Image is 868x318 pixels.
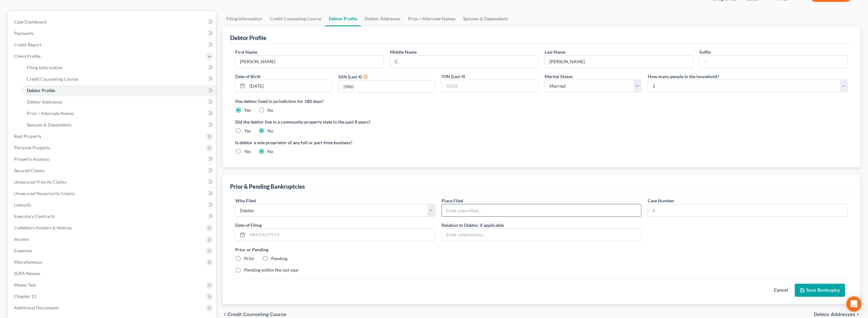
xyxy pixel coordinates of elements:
label: No [267,107,273,113]
label: Is debtor a sole proprietor of any full or part-time business? [235,139,538,146]
a: Credit Counseling Course [22,73,216,85]
span: SOFA Review [14,271,40,276]
label: Did the debtor live in a community property state in the past 8 years? [235,118,848,125]
a: Debtor Profile [22,85,216,96]
input: Enter place filed... [442,204,641,216]
a: Lawsuits [9,199,216,211]
a: Executory Contracts [9,211,216,222]
div: Open Intercom Messenger [846,296,862,312]
a: Credit Report [9,39,216,51]
a: SOFA Review [9,268,216,279]
span: Debtor Addresses [814,312,855,317]
i: chevron_right [855,312,860,317]
span: Unsecured Priority Claims [14,179,67,185]
i: chevron_left [222,312,228,317]
span: Means Test [14,282,36,288]
span: Client Profile [14,53,40,59]
a: Unsecured Nonpriority Claims [9,188,216,199]
span: Miscellaneous [14,259,42,265]
a: Debtor Addresses [361,11,404,26]
label: Last Name [545,49,565,55]
input: -- [700,56,847,68]
span: Credit Counseling Course [228,312,286,317]
a: Unsecured Priority Claims [9,176,216,188]
a: Debtor Addresses [22,96,216,108]
a: Property Analysis [9,153,216,165]
span: Credit Counseling Course [27,76,78,82]
div: Debtor Profile [230,34,266,42]
label: No [267,128,273,134]
label: How many people in the household? [648,73,719,80]
input: MM/DD/YYYY [247,229,435,241]
label: Has debtor lived in jurisdiction for 180 days? [235,98,848,105]
label: Suffix [699,49,711,55]
a: Filing Information [22,62,216,73]
input: Enter relationship... [442,229,641,241]
a: Debtor Profile [325,11,361,26]
button: Debtor Addresses chevron_right [814,312,860,317]
span: Case Dashboard [14,19,46,24]
input: MM/DD/YYYY [247,80,332,92]
label: Prior or Pending [235,246,848,253]
span: Codebtors Insiders & Notices [14,225,72,230]
a: Prior / Alternate Names [404,11,459,26]
span: Secured Claims [14,168,45,173]
a: Spouses & Dependents [459,11,512,26]
span: Chapter 13 [14,294,36,299]
span: Filing Information [27,65,63,70]
input: XXXX [442,80,538,92]
label: SSN (Last 4) [338,73,362,80]
button: Cancel [767,284,795,297]
span: Date of Filing [235,222,262,228]
span: Debtor Addresses [27,99,62,105]
input: -- [236,56,383,68]
input: M.I [390,56,538,68]
a: Spouses & Dependents [22,119,216,131]
button: chevron_left Credit Counseling Course [222,312,286,317]
label: Yes [244,128,251,134]
span: Lawsuits [14,202,31,207]
label: Date of Birth [235,73,261,80]
label: No [267,148,273,155]
div: Prior & Pending Bankruptcies [230,183,305,190]
a: Credit Counseling Course [266,11,325,26]
button: Save Bankruptcy [795,284,845,297]
label: First Name [235,49,257,55]
span: Personal Property [14,145,50,150]
span: Spouses & Dependents [27,122,72,127]
input: # [648,204,847,216]
label: Marital Status [545,73,573,80]
label: Yes [244,148,251,155]
label: Prior [244,255,255,262]
label: Pending [271,255,287,262]
label: ITIN (Last 4) [441,73,465,80]
span: Payments [14,30,33,36]
label: Relation to Debtor, if applicable [441,222,504,228]
a: Secured Claims [9,165,216,176]
label: Pending within the last year [244,267,299,273]
a: Filing Information [222,11,266,26]
span: Property Analysis [14,156,49,162]
span: Additional Documents [14,305,59,310]
span: Executory Contracts [14,213,55,219]
span: Real Property [14,133,41,139]
input: XXXX [339,80,435,92]
a: Payments [9,28,216,39]
span: Debtor Profile [27,88,55,93]
span: Expenses [14,248,32,253]
span: Unsecured Nonpriority Claims [14,191,75,196]
span: Prior / Alternate Names [27,111,74,116]
label: Middle Name [390,49,417,55]
a: Prior / Alternate Names [22,108,216,119]
span: Income [14,236,29,242]
span: Credit Report [14,42,41,47]
span: Who Filed [235,198,256,203]
input: -- [545,56,693,68]
span: Place Filed [441,198,463,203]
label: Yes [244,107,251,113]
a: Case Dashboard [9,16,216,28]
label: Case Number [648,197,674,204]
